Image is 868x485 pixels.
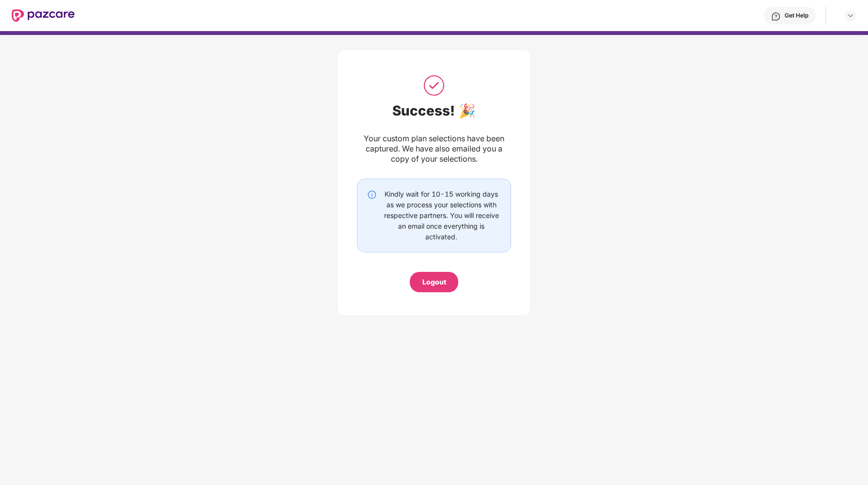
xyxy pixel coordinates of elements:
[357,134,511,164] div: Your custom plan selections have been captured. We have also emailed you a copy of your selections.
[382,189,501,242] div: Kindly wait for 10-15 working days as we process your selections with respective partners. You wi...
[422,73,446,98] img: svg+xml;base64,PHN2ZyB3aWR0aD0iNTAiIGhlaWdodD0iNTAiIHZpZXdCb3g9IjAgMCA1MCA1MCIgZmlsbD0ibm9uZSIgeG...
[12,9,75,22] img: New Pazcare Logo
[847,12,854,19] img: svg+xml;base64,PHN2ZyBpZD0iRHJvcGRvd24tMzJ4MzIiIHhtbG5zPSJodHRwOi8vd3d3LnczLm9yZy8yMDAwL3N2ZyIgd2...
[785,12,808,19] div: Get Help
[771,12,781,21] img: svg+xml;base64,PHN2ZyBpZD0iSGVscC0zMngzMiIgeG1sbnM9Imh0dHA6Ly93d3cudzMub3JnLzIwMDAvc3ZnIiB3aWR0aD...
[367,190,377,200] img: svg+xml;base64,PHN2ZyBpZD0iSW5mby0yMHgyMCIgeG1sbnM9Imh0dHA6Ly93d3cudzMub3JnLzIwMDAvc3ZnIiB3aWR0aD...
[422,277,446,287] div: Logout
[357,102,511,119] div: Success! 🎉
